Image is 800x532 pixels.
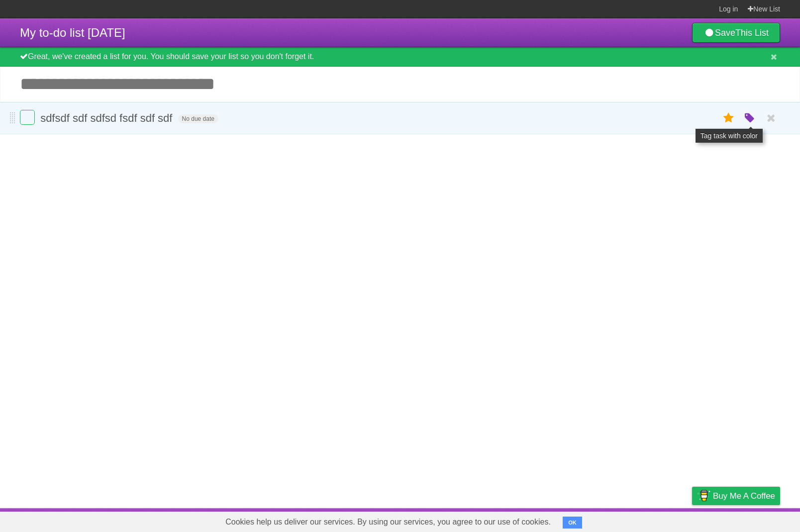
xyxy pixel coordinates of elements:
b: This List [735,28,769,38]
button: OK [563,517,582,529]
a: Terms [645,511,667,530]
img: Buy me a coffee [697,487,710,504]
a: About [560,511,581,530]
a: Developers [593,511,633,530]
span: Cookies help us deliver our services. By using our services, you agree to our use of cookies. [215,512,561,532]
a: Buy me a coffee [692,487,780,505]
span: No due date [178,114,218,123]
label: Done [20,110,35,125]
a: SaveThis List [692,23,780,43]
span: Buy me a coffee [713,487,775,505]
span: sdfsdf sdf sdfsd fsdf sdf sdf [40,112,175,124]
a: Suggest a feature [717,511,780,530]
a: Privacy [679,511,705,530]
span: My to-do list [DATE] [20,26,125,39]
label: Star task [719,110,738,126]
